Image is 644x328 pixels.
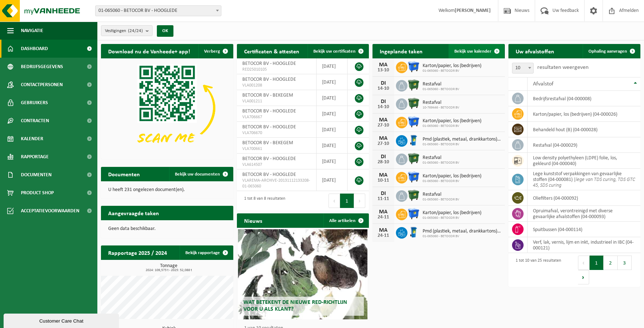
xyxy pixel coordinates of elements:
[323,213,368,228] a: Alle artikelen
[242,140,293,146] span: BETOCOR BV - BEKEGEM
[528,237,641,253] td: verf, lak, vernis, lijm en inkt, industrieel in IBC (04-000121)
[512,63,534,74] span: 10
[376,99,391,105] div: DI
[512,255,561,285] div: 1 tot 10 van 25 resultaten
[583,44,640,58] a: Ophaling aanvragen
[407,116,420,128] img: WB-1100-HPE-BE-01
[528,190,641,206] td: oliefilters (04-000092)
[242,83,311,88] span: VLA001208
[108,226,226,231] p: Geen data beschikbaar.
[108,187,226,192] p: U heeft 231 ongelezen document(en).
[376,209,391,215] div: MA
[376,178,391,183] div: 10-11
[528,106,641,122] td: karton/papier, los (bedrijven) (04-000026)
[423,161,459,165] span: 01-065060 - BETOCOR BV
[423,106,459,110] span: 10-769446 - BETOCOR BV
[423,137,501,142] span: Pmd (plastiek, metaal, drankkartons) (bedrijven)
[242,98,311,104] span: VLA001211
[423,192,459,198] span: Restafval
[21,148,49,166] span: Rapportage
[175,172,220,177] span: Bekijk uw documenten
[21,130,43,148] span: Kalender
[372,44,430,58] h2: Ingeplande taken
[242,162,311,168] span: VLA614507
[198,44,233,58] button: Verberg
[423,179,481,183] span: 01-065060 - BETOCOR BV
[317,169,348,191] td: [DATE]
[340,194,354,208] button: 1
[21,166,52,184] span: Documenten
[512,63,533,73] span: 10
[376,68,391,73] div: 13-10
[423,198,459,202] span: 01-065060 - BETOCOR BV
[242,114,311,120] span: VLA706667
[242,130,311,136] span: VLA706670
[578,270,589,284] button: Next
[528,222,641,237] td: spuitbussen (04-000114)
[423,124,481,128] span: 01-065060 - BETOCOR BV
[101,206,166,220] h2: Aangevraagde taken
[237,213,269,227] h2: Nieuws
[180,245,233,260] a: Bekijk rapportage
[317,58,348,74] td: [DATE]
[528,169,641,190] td: lege kunststof verpakkingen van gevaarlijke stoffen (04-000081) |
[588,49,627,54] span: Ophaling aanvragen
[423,81,459,87] span: Restafval
[423,210,481,216] span: Karton/papier, los (bedrijven)
[423,234,501,239] span: 01-065060 - BETOCOR BV
[242,77,296,82] span: BETOCOR BV - HOOGLEDE
[423,142,501,147] span: 01-065060 - BETOCOR BV
[376,86,391,91] div: 14-10
[423,229,501,234] span: Pmd (plastiek, metaal, drankkartons) (bedrijven)
[204,49,220,54] span: Verberg
[508,44,561,58] h2: Uw afvalstoffen
[101,25,153,36] button: Vestigingen(24/24)
[242,156,296,161] span: BETOCOR BV - HOOGLEDE
[407,208,420,220] img: WB-1100-HPE-BE-01
[317,74,348,90] td: [DATE]
[96,6,221,16] span: 01-065060 - BETOCOR BV - HOOGLEDE
[242,172,296,177] span: BETOCOR BV - HOOGLEDE
[407,189,420,201] img: WB-1100-HPE-GN-01
[423,87,459,92] span: 01-065060 - BETOCOR BV
[407,79,420,91] img: WB-1100-HPE-GN-01
[376,196,391,201] div: 11-11
[242,146,311,152] span: VLA700661
[578,256,590,270] button: Previous
[242,178,311,189] span: VLAREMA-ARCHIVE-20131112133208-01-065060
[354,194,365,208] button: Next
[376,136,391,141] div: MA
[423,216,481,220] span: 01-065060 - BETOCOR BV
[407,152,420,165] img: WB-1100-HPE-GN-01
[241,193,285,209] div: 1 tot 8 van 8 resultaten
[242,67,311,72] span: RED25010105
[455,8,491,13] strong: [PERSON_NAME]
[317,138,348,154] td: [DATE]
[407,171,420,183] img: WB-1100-HPE-BE-01
[376,227,391,233] div: MA
[308,44,368,58] a: Bekijk uw certificaten
[423,173,481,179] span: Karton/papier, los (bedrijven)
[157,25,173,37] button: OK
[376,141,391,146] div: 27-10
[407,61,420,73] img: WB-1100-HPE-BE-01
[242,124,296,130] span: BETOCOR BV - HOOGLEDE
[21,184,54,202] span: Product Shop
[242,93,293,98] span: BETOCOR BV - BEKEGEM
[376,105,391,110] div: 14-10
[21,94,48,112] span: Gebruikers
[423,118,481,124] span: Karton/papier, los (bedrijven)
[423,63,481,69] span: Karton/papier, los (bedrijven)
[242,61,296,66] span: BETOCOR BV - HOOGLEDE
[376,80,391,86] div: DI
[407,226,420,238] img: WB-0240-HPE-BE-01
[423,69,481,73] span: 01-065060 - BETOCOR BV
[238,229,367,319] a: Wat betekent de nieuwe RED-richtlijn voor u als klant?
[237,44,306,58] h2: Certificaten & attesten
[376,215,391,220] div: 24-11
[105,263,233,272] h3: Tonnage
[317,122,348,138] td: [DATE]
[407,97,420,110] img: WB-1100-HPE-GN-01
[169,167,233,181] a: Bekijk uw documenten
